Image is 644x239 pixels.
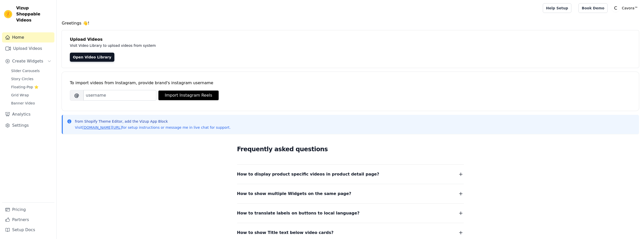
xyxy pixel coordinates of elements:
[11,68,40,73] span: Slider Carousels
[8,92,54,99] a: Grid Wrap
[237,171,464,178] button: How to display product specific videos in product detail page?
[8,67,54,74] a: Slider Carousels
[543,3,571,13] a: Help Setup
[12,58,43,64] span: Create Widgets
[8,100,54,107] a: Banner Video
[237,190,351,197] span: How to show multiple Widgets on the same page?
[2,32,54,42] a: Home
[2,44,54,54] a: Upload Videos
[612,4,640,13] button: C Cavora™
[2,109,54,119] a: Analytics
[620,4,640,13] p: Cavora™
[237,171,379,178] span: How to display product specific videos in product detail page?
[75,119,231,124] p: from Shopify Theme Editor, add the Vizup App Block
[70,36,631,42] h4: Upload Videos
[2,120,54,131] a: Settings
[578,3,608,13] a: Book Demo
[11,84,38,90] span: Floating-Pop ⭐
[16,5,52,23] span: Vizup Shoppable Videos
[2,225,54,235] a: Setup Docs
[75,125,231,130] p: Visit for setup instructions or message me in live chat for support.
[158,91,219,100] button: Import Instagram Reels
[70,53,114,62] a: Open Video Library
[11,76,33,81] span: Story Circles
[2,205,54,215] a: Pricing
[237,229,334,236] span: How to show Title text below video cards?
[4,10,12,18] img: Vizup
[84,90,156,101] input: username
[82,125,122,129] a: [DOMAIN_NAME][URL]
[237,229,464,236] button: How to show Title text below video cards?
[70,90,84,101] span: @
[11,93,29,98] span: Grid Wrap
[11,101,35,106] span: Banner Video
[8,83,54,91] a: Floating-Pop ⭐
[70,42,297,49] p: Visit Video Library to upload videos from system
[70,80,631,86] div: To import videos from Instagram, provide brand's instagram username
[614,6,617,11] text: C
[237,190,464,197] button: How to show multiple Widgets on the same page?
[2,56,54,66] button: Create Widgets
[2,215,54,225] a: Partners
[62,20,639,26] h4: Greetings 👋!
[8,75,54,82] a: Story Circles
[237,144,464,154] h2: Frequently asked questions
[237,210,360,217] span: How to translate labels on buttons to local language?
[237,210,464,217] button: How to translate labels on buttons to local language?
